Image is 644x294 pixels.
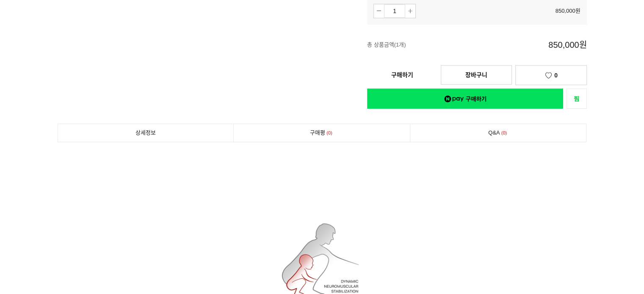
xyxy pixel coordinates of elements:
[556,8,580,14] span: 850,000원
[367,88,563,109] a: 새창
[410,124,586,142] a: Q&A0
[500,129,509,137] span: 0
[234,124,410,142] a: 구매평0
[367,31,478,59] span: 총 상품금액(1개)
[325,129,334,137] span: 0
[554,72,558,79] span: 0
[567,88,587,109] a: 새창
[441,65,512,85] a: 장바구니
[367,66,437,84] a: 구매하기
[515,65,586,85] a: 0
[478,31,587,59] span: 850,000원
[58,124,234,142] a: 상세정보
